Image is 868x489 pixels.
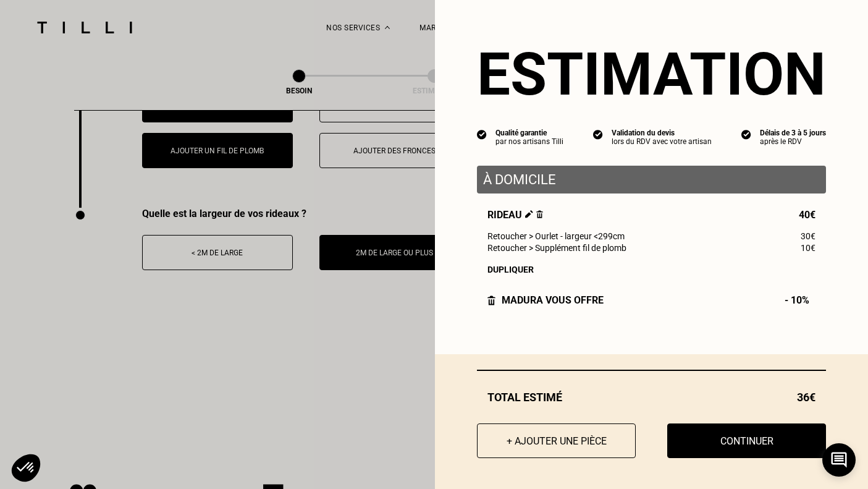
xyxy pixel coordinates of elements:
[495,137,563,146] div: par nos artisans Tilli
[612,137,712,146] div: lors du RDV avec votre artisan
[477,129,487,140] img: icon list info
[495,129,563,137] div: Qualité garantie
[667,423,826,458] button: Continuer
[760,137,826,146] div: après le RDV
[797,391,815,404] span: 36€
[477,423,636,458] button: + Ajouter une pièce
[801,231,815,241] span: 30€
[477,391,826,404] div: Total estimé
[487,231,625,241] span: Retoucher > Ourlet - largeur <299cm
[785,294,815,306] span: - 10%
[487,265,815,274] div: Dupliquer
[799,209,815,221] span: 40€
[741,129,751,140] img: icon list info
[760,129,826,137] div: Délais de 3 à 5 jours
[483,172,820,187] p: À domicile
[593,129,603,140] img: icon list info
[801,243,815,253] span: 10€
[536,210,543,218] img: Supprimer
[477,40,826,109] section: Estimation
[612,129,712,137] div: Validation du devis
[487,209,543,221] span: Rideau
[487,294,604,306] div: Madura vous offre
[525,210,533,218] img: Éditer
[487,243,626,253] span: Retoucher > Supplément fil de plomb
